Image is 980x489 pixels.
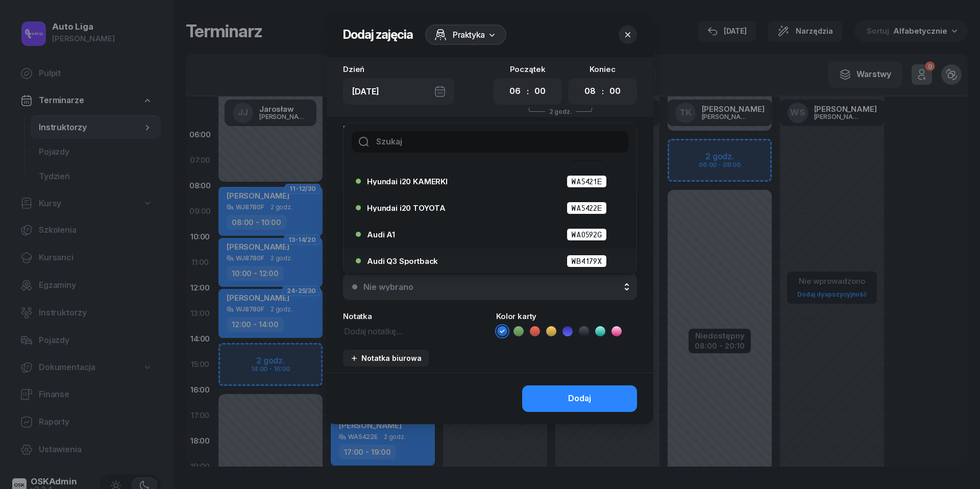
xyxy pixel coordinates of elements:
span: Audi Q3 Sportback [367,257,438,265]
div: Dodaj [568,392,591,405]
div: : [602,85,604,97]
span: WA5422E [567,202,607,214]
button: Dodaj [522,385,637,412]
span: WA5421E [567,175,607,188]
div: : [527,85,529,97]
span: Audi A1 [367,231,395,238]
span: Hyundai i20 KAMERKI [367,178,448,185]
span: Hyundai i20 TOYOTA [367,204,446,212]
button: Notatka biurowa [343,350,429,366]
span: Praktyka [453,29,485,41]
div: Notatka biurowa [350,354,422,362]
span: WB4179X [567,255,607,267]
h2: Dodaj zajęcia [343,27,413,43]
span: WA0592G [567,228,607,241]
input: Szukaj [352,131,628,153]
div: Nie wybrano [363,283,413,291]
button: Nie wybrano [343,274,637,300]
